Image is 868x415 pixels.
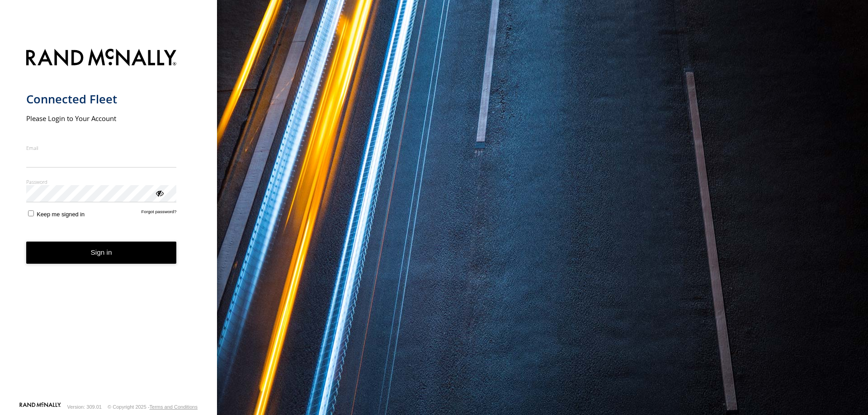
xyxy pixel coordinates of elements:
[19,402,61,411] a: Visit our Website
[142,209,177,218] a: Forgot password?
[26,43,191,401] form: main
[26,92,177,107] h1: Connected Fleet
[26,47,177,70] img: Rand McNally
[155,188,164,197] div: ViewPassword
[28,210,34,216] input: Keep me signed in
[26,178,177,185] label: Password
[26,114,177,123] h2: Please Login to Your Account
[37,211,85,218] span: Keep me signed in
[26,145,177,151] label: Email
[26,242,177,264] button: Sign in
[67,404,102,410] div: Version: 309.01
[108,404,198,410] div: © Copyright 2025 -
[150,404,198,410] a: Terms and Conditions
